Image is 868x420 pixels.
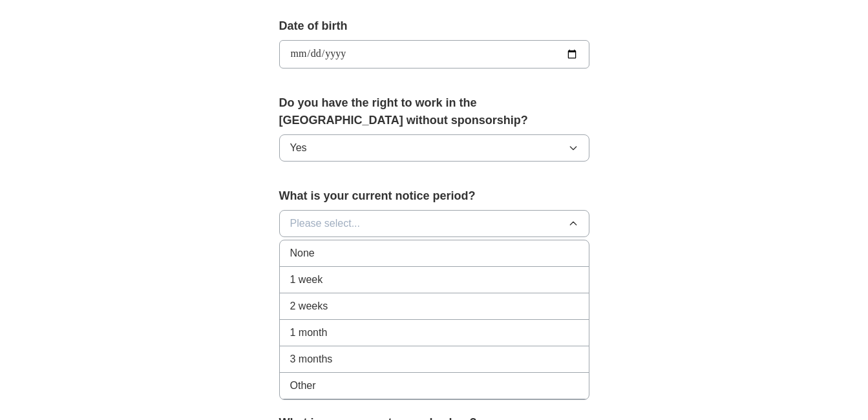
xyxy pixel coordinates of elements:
span: Please select... [290,216,361,231]
span: None [290,246,315,261]
label: Date of birth [279,17,589,35]
button: Please select... [279,210,589,237]
span: Yes [290,140,307,156]
button: Yes [279,134,589,162]
span: 1 month [290,325,328,341]
label: Do you have the right to work in the [GEOGRAPHIC_DATA] without sponsorship? [279,94,589,129]
span: Other [290,378,316,394]
span: 3 months [290,352,333,367]
span: 2 weeks [290,299,328,314]
label: What is your current notice period? [279,187,589,205]
span: 1 week [290,272,323,288]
